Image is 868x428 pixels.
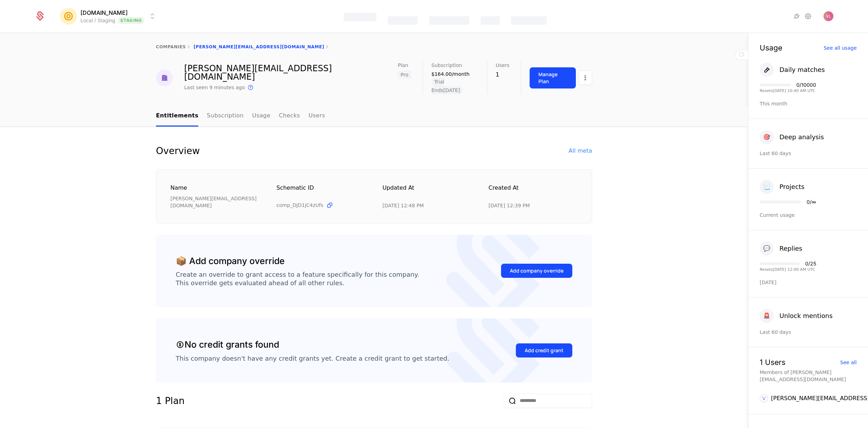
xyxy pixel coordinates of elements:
div: Resets [DATE] 12:00 AM UTC [760,268,816,271]
div: Last seen 9 minutes ago [184,84,245,91]
div: Name [170,184,260,192]
div: $164.00/month [432,71,476,78]
div: Companies [429,16,469,25]
div: See all usage [824,45,857,50]
div: Features [344,13,376,21]
div: 📦 Add company override [176,255,285,268]
button: 🚨Unlock mentions [760,309,833,323]
div: [PERSON_NAME][EMAIL_ADDRESS][DOMAIN_NAME] [170,195,260,209]
div: Create an override to grant access to a feature specifically for this company. This override gets... [176,270,419,287]
div: Overview [156,144,200,158]
div: 📃 [760,180,774,194]
div: See all [840,360,857,365]
div: Deep analysis [779,132,824,142]
div: Events [481,16,500,25]
button: Select action [579,67,592,88]
div: Last 60 days [760,329,857,336]
div: Add credit grant [525,347,563,354]
div: All meta [569,147,592,155]
div: Projects [779,182,804,192]
a: Integrations [792,12,801,20]
div: 9/20/25, 12:39 PM [489,202,530,209]
div: Manage Plan [538,71,567,85]
button: 💬Replies [760,241,802,256]
span: Users [496,63,510,68]
div: [PERSON_NAME][EMAIL_ADDRESS][DOMAIN_NAME] [184,64,398,81]
div: 🚨 [760,309,774,323]
div: Local / Staging [80,17,115,24]
button: Add company override [501,264,572,278]
a: Subscription [207,106,243,127]
div: Components [511,16,547,25]
nav: Main [156,106,592,127]
span: [DOMAIN_NAME] [80,8,128,17]
div: 🎯 [760,130,774,144]
img: Mention.click [60,8,77,25]
div: Members of [PERSON_NAME][EMAIL_ADDRESS][DOMAIN_NAME] [760,369,857,383]
div: Current usage [760,212,857,219]
a: companies [156,44,186,49]
span: Trial Ends [DATE] [432,78,463,94]
div: V [760,394,768,403]
div: Created at [489,184,578,199]
span: Pro [398,71,411,79]
div: Schematic ID [277,184,366,199]
div: This month [760,100,857,107]
div: Usage [760,44,782,51]
button: Add credit grant [516,343,572,357]
div: Daily matches [779,65,825,75]
img: vlad@schematichq.com [156,69,173,86]
div: [DATE] [760,279,857,286]
div: No credit grants found [176,338,279,351]
img: Vlad Len [824,11,833,21]
div: Replies [779,244,802,253]
a: Settings [804,12,812,20]
button: 📃Projects [760,180,804,194]
div: 1 Users [760,359,785,366]
div: 1 Plan [156,394,185,408]
div: 0 / 10000 [796,82,816,87]
div: Unlock mentions [779,311,833,321]
div: 0 / 25 [805,261,816,266]
ul: Choose Sub Page [156,106,325,127]
span: Staging [118,17,144,24]
div: 0 / ∞ [807,200,816,204]
button: Daily matches [760,63,825,77]
a: Checks [279,106,300,127]
span: Subscription [432,63,462,68]
div: This company doesn't have any credit grants yet. Create a credit grant to get started. [176,354,449,363]
div: Updated at [382,184,472,199]
a: Users [308,106,325,127]
button: Manage Plan [530,67,576,88]
div: Resets [DATE] 10:40 AM UTC [760,89,816,93]
button: 🎯Deep analysis [760,130,824,144]
button: Open user button [824,11,833,21]
a: Usage [252,106,271,127]
div: 1 [496,71,510,79]
span: comp_DJD1jC4zUfs [277,202,324,209]
div: 9/20/25, 12:48 PM [382,202,424,209]
div: Catalog [388,16,418,25]
button: Select environment [62,8,157,24]
a: Entitlements [156,106,198,127]
div: 💬 [760,241,774,256]
div: Last 60 days [760,150,857,157]
div: Add company override [510,267,563,274]
span: Plan [398,63,408,68]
